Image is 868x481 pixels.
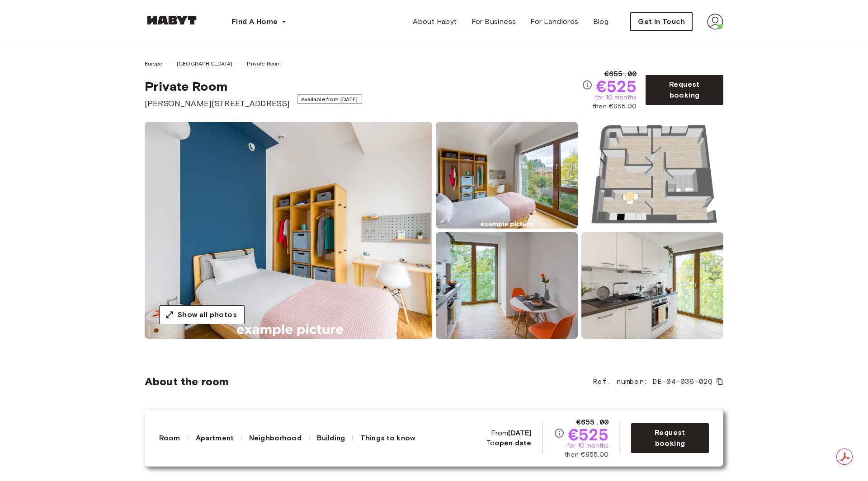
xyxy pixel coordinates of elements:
img: avatar [707,14,723,30]
span: Private Room [145,79,290,94]
span: Europe [145,60,162,68]
span: To [486,438,532,448]
b: [DATE] [508,429,531,437]
span: Get in Touch [638,16,685,27]
img: room-image [436,122,578,229]
span: €655.00 [604,69,637,79]
b: open date [495,439,531,447]
span: For Business [472,16,516,27]
img: room-image [581,232,723,339]
img: Habyt [145,16,199,25]
span: for 10 months [567,441,609,450]
img: room-image [436,232,578,339]
span: Private Room [247,60,281,68]
svg: Check cost overview for full prices. Please note that discounts apply to new joiners only and the... [554,428,565,439]
img: room-image [581,122,723,229]
a: Blog [586,13,616,31]
span: Apartment [196,433,234,444]
span: From [491,428,532,438]
span: Building [317,433,345,444]
span: Neighborhood [249,433,302,444]
img: room-image [145,122,432,339]
span: then €655.00 [593,102,637,111]
span: €525 [568,428,609,441]
span: Ref. number: DE-04-036-02Q [593,375,723,388]
span: About the room [145,375,229,388]
span: About Habyt [413,16,457,27]
span: €655.00 [576,417,609,428]
button: Find A Home [224,13,294,31]
span: Find A Home [231,16,278,27]
span: €525 [596,79,637,93]
button: Show all photos [159,305,245,324]
a: For Landlords [523,13,585,31]
span: Request booking [653,79,716,101]
span: [PERSON_NAME][STREET_ADDRESS] [145,98,290,109]
svg: Check cost overview for full prices. Please note that discounts apply to new joiners only and the... [582,79,593,90]
button: Request booking [631,423,709,453]
a: About Habyt [406,13,464,31]
span: for 10 months [595,93,637,102]
span: Room [159,433,180,444]
button: Get in Touch [630,12,693,31]
span: [GEOGRAPHIC_DATA] [177,60,233,68]
span: Available from [DATE] [297,94,362,104]
span: Things to know [360,433,415,444]
span: Show all photos [178,309,237,320]
button: Request booking [646,75,723,105]
span: Blog [593,16,609,27]
span: For Landlords [530,16,578,27]
span: Request booking [639,427,701,449]
a: For Business [464,13,524,31]
span: then €655.00 [565,450,609,459]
